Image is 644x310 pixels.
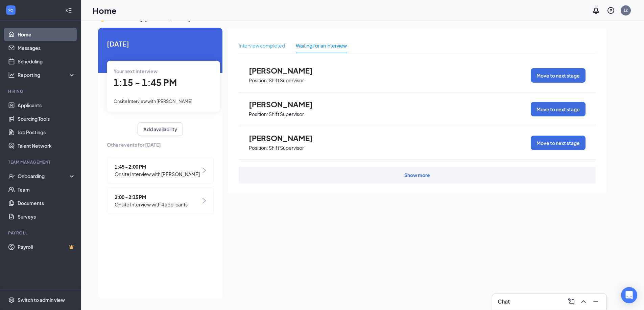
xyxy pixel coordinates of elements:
[18,112,75,125] a: Sourcing Tools
[566,296,577,307] button: ComposeMessage
[18,72,76,78] div: Reporting
[93,5,117,16] h1: Home
[249,77,268,84] p: Position:
[18,183,75,196] a: Team
[590,296,601,307] button: Minimize
[531,102,586,116] button: Move to next stage
[114,77,177,88] span: 1:15 - 1:45 PM
[239,42,285,49] div: Interview completed
[567,298,575,306] svg: ComposeMessage
[18,28,75,41] a: Home
[592,6,600,15] svg: Notifications
[115,193,188,201] span: 2:00 - 2:15 PM
[18,196,75,210] a: Documents
[249,145,268,151] p: Position:
[18,210,75,223] a: Surveys
[114,68,158,74] span: Your next interview
[621,287,637,303] div: Open Intercom Messenger
[8,297,15,303] svg: Settings
[18,297,65,303] div: Switch to admin view
[249,100,323,109] span: [PERSON_NAME]
[8,159,74,165] div: Team Management
[531,136,586,150] button: Move to next stage
[115,201,188,208] span: Onsite Interview with 4 applicants
[65,7,72,14] svg: Collapse
[18,240,75,254] a: PayrollCrown
[8,173,15,179] svg: UserCheck
[18,55,75,68] a: Scheduling
[18,139,75,152] a: Talent Network
[592,298,600,306] svg: Minimize
[404,172,430,178] div: Show more
[269,111,304,117] p: Shift Supervisor
[107,141,214,148] span: Other events for [DATE]
[531,68,586,83] button: Move to next stage
[269,77,304,84] p: Shift Supervisor
[114,98,192,104] span: Onsite Interview with [PERSON_NAME]
[624,7,628,13] div: JZ
[18,173,70,179] div: Onboarding
[115,163,200,170] span: 1:45 - 2:00 PM
[296,42,347,49] div: Waiting for an interview
[8,72,15,78] svg: Analysis
[269,145,304,151] p: Shift Supervisor
[578,296,589,307] button: ChevronUp
[8,88,74,94] div: Hiring
[8,230,74,236] div: Payroll
[107,38,214,49] span: [DATE]
[249,66,323,75] span: [PERSON_NAME]
[498,298,510,305] h3: Chat
[579,298,588,306] svg: ChevronUp
[18,98,75,112] a: Applicants
[7,7,14,13] svg: WorkstreamLogo
[607,6,615,15] svg: QuestionInfo
[138,122,183,136] button: Add availability
[18,125,75,139] a: Job Postings
[115,170,200,178] span: Onsite Interview with [PERSON_NAME]
[18,41,75,55] a: Messages
[249,134,323,142] span: [PERSON_NAME]
[249,111,268,117] p: Position:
